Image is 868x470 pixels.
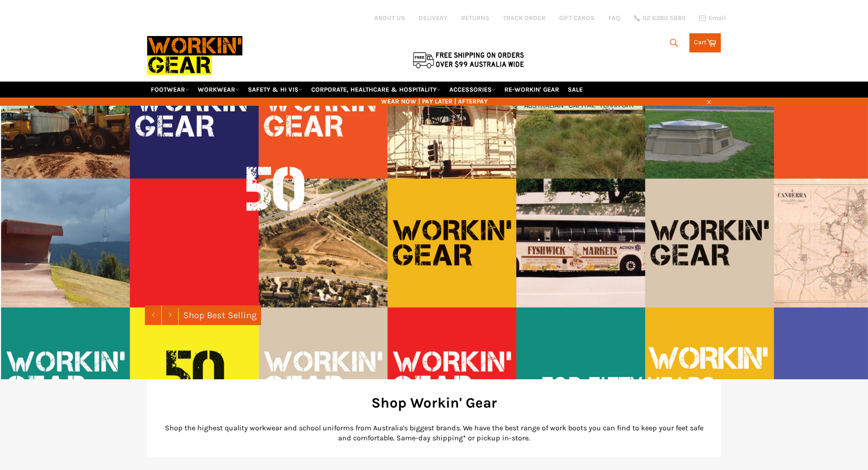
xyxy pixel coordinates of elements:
[642,15,685,21] span: 02 6280 5885
[194,82,243,98] a: WORKWEAR
[559,14,595,22] a: GIFT CARDS
[161,393,708,413] h2: Shop Workin' Gear
[179,305,261,325] a: Shop Best Selling
[446,82,499,98] a: ACCESSORIES
[147,30,242,81] img: Workin Gear leaders in Workwear, Safety Boots, PPE, Uniforms. Australia's No.1 in Workwear
[709,15,726,21] span: Email
[374,14,405,22] a: ABOUT US
[564,82,586,98] a: SALE
[608,14,620,22] a: FAQ
[689,33,721,52] a: Cart
[461,14,489,22] a: RETURNS
[634,15,685,21] a: 02 6280 5885
[147,82,193,98] a: FOOTWEAR
[419,14,447,22] a: DELIVERY
[244,82,306,98] a: SAFETY & HI VIS
[501,82,563,98] a: RE-WORKIN' GEAR
[147,97,721,106] span: WEAR NOW | PAY LATER | AFTERPAY
[503,14,545,22] a: TRACK ORDER
[411,50,525,69] img: Flat $9.95 shipping Australia wide
[699,15,726,22] a: Email
[161,423,708,443] p: Shop the highest quality workwear and school uniforms from Australia's biggest brands. We have th...
[308,82,444,98] a: CORPORATE, HEALTHCARE & HOSPITALITY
